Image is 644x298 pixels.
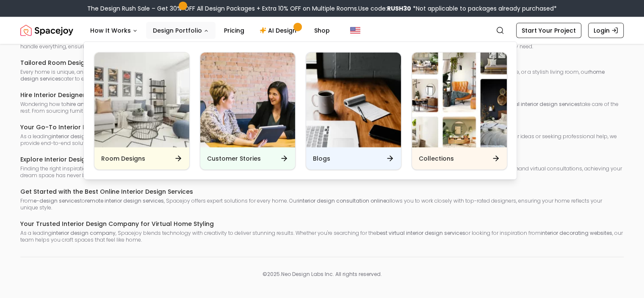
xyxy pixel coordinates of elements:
img: Room Designs [94,53,189,148]
a: Login [588,23,624,38]
div: The Design Rush Sale – Get 30% OFF All Design Packages + Extra 10% OFF on Multiple Rooms. [87,4,557,13]
h6: Customer Stories [207,154,261,163]
p: As a leading , Spacejoy blends technology with creativity to deliver stunning results. Whether yo... [20,230,624,243]
p: From to , Spacejoy offers expert solutions for every home. Our allows you to work closely with to... [20,198,624,211]
h6: Room Designs [101,154,145,163]
a: Spacejoy [20,22,73,39]
a: Start Your Project [516,23,581,38]
button: How It Works [83,22,144,39]
p: Every home is unique, and so are its design needs. Our helps you craft stunning spaces that refle... [20,69,624,82]
strong: e-design services [33,197,80,204]
h6: Your Trusted Interior Design Company for Virtual Home Styling [20,220,624,228]
a: Customer StoriesCustomer Stories [200,52,296,170]
a: Room DesignsRoom Designs [94,52,190,170]
div: Design Portfolio [84,42,517,180]
span: *Not applicable to packages already purchased* [411,4,557,13]
a: Pricing [217,22,251,39]
strong: interior design consultation online [298,197,386,204]
h6: Blogs [313,154,330,163]
h6: Collections [419,154,454,163]
a: AI Design [253,22,306,39]
img: Collections [412,53,507,148]
a: BlogsBlogs [306,52,401,170]
p: Wondering how to ? Spacejoy makes it simple. Our process is built for ease and flexibility. Choos... [20,101,624,114]
p: © 2025 . Neo Design Labs Inc . All rights reserved. [20,271,624,278]
strong: virtual interior design services [503,100,580,108]
p: Finding the right inspiration is key to great design. Our platform, like top , offers curated spa... [20,165,624,179]
h6: Hire Interior Designers Online – A Hassle-Free Process [20,91,624,99]
nav: Global [20,17,624,44]
span: Use code: [358,4,411,13]
img: Customer Stories [200,53,295,148]
button: Design Portfolio [146,22,216,39]
strong: best virtual interior design services [376,229,465,237]
strong: interior decorating websites [541,229,612,237]
img: Blogs [306,53,401,148]
a: CollectionsCollections [412,52,507,170]
a: Shop [307,22,337,39]
b: RUSH30 [387,4,411,13]
strong: hire an interior designer online [66,100,144,108]
img: United States [350,25,360,36]
h6: Get Started with the Best Online Interior Design Services [20,187,624,196]
img: Spacejoy Logo [20,22,73,39]
h6: Your Go-To Interior Design Company Online [20,123,624,131]
strong: home design services [20,68,605,82]
h6: Explore Interior Design Sites for Ideas & Inspiration [20,155,624,164]
strong: interior design company [52,133,116,140]
nav: Main [83,22,337,39]
h6: Tailored Room Design Services for Every Space [20,58,624,67]
strong: interior design company [52,229,116,237]
strong: remote interior design services [85,197,164,204]
p: As a leading , Spacejoy brings together skilled designers and cutting-edge technology to transfor... [20,133,624,147]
